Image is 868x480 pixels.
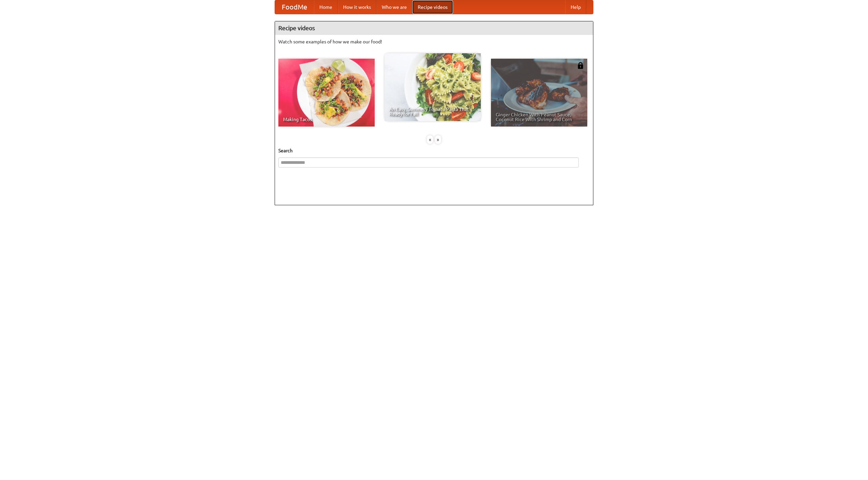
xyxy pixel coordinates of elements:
p: Watch some examples of how we make our food! [278,38,590,45]
a: Who we are [376,0,412,14]
a: Making Tacos [278,59,375,127]
img: 483408.png [577,62,584,69]
a: Help [565,0,586,14]
h5: Search [278,147,590,154]
span: An Easy, Summery Tomato Pasta That's Ready for Fall [389,107,476,116]
a: An Easy, Summery Tomato Pasta That's Ready for Fall [384,53,481,121]
h4: Recipe videos [275,21,593,35]
div: » [435,135,441,144]
a: Home [314,0,338,14]
a: How it works [338,0,376,14]
a: Recipe videos [412,0,453,14]
span: Making Tacos [283,117,370,122]
div: « [427,135,433,144]
a: FoodMe [275,0,314,14]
